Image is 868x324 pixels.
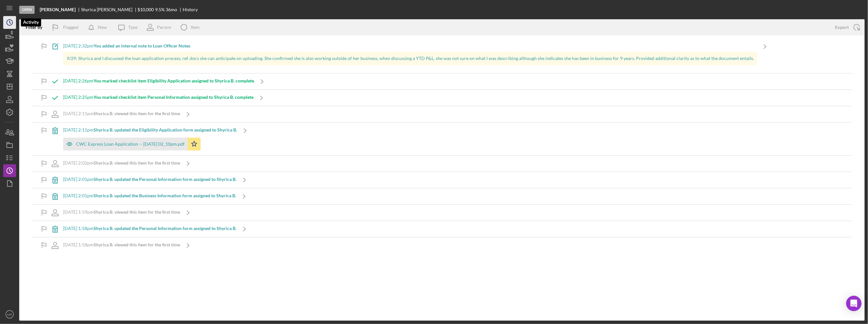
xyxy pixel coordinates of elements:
a: [DATE] 2:01pmShyrica B. updated the Personal Information form assigned to Shyrica B. [47,172,252,188]
b: Shyrica B. viewed this item for the first time [94,242,180,247]
div: New [98,21,107,34]
a: [DATE] 1:58pmShyrica B. updated the Personal Information form assigned to Shyrica B. [47,221,252,237]
button: New [85,21,113,34]
div: [DATE] 2:11pm [63,127,237,132]
b: Shyrica B. updated the Eligibility Application form assigned to Shyrica B. [94,127,237,132]
div: [DATE] 1:58pm [63,226,236,231]
a: [DATE] 2:11pmShyrica B. updated the Eligibility Application form assigned to Shyrica B.CWC Expres... [47,123,253,155]
div: [DATE] 2:25pm [63,95,253,100]
button: MR [3,308,16,321]
div: CWC Express Loan Application -- [DATE] 02_10pm.pdf [76,141,185,147]
div: [DATE] 1:58pm [63,242,180,247]
div: Shyrica [PERSON_NAME] [81,7,138,12]
a: [DATE] 2:32pmYou added an internal note to Loan Officer Notes9/29: Shyrica and I discussed the lo... [47,38,773,73]
b: You marked checklist item Eligibility Application assigned to Shyrica B. complete [94,78,254,83]
div: 36 mo [166,7,177,12]
div: History [183,7,198,12]
span: $10,000 [138,7,154,12]
b: Shyrica B. updated the Personal Information form assigned to Shyrica B. [94,226,236,231]
button: CWC Express Loan Application -- [DATE] 02_10pm.pdf [63,138,201,150]
div: Open Intercom Messenger [846,296,862,311]
div: Open [19,6,35,14]
p: 9/29: Shyrica and I discussed the loan application process, ref. docs she can anticipate on uploa... [67,55,754,62]
b: You marked checklist item Personal Information assigned to Shyrica B. complete [94,94,253,100]
a: [DATE] 2:02pmShyrica B. viewed this item for the first time [47,156,196,172]
div: [DATE] 1:59pm [63,209,180,215]
div: [DATE] 2:11pm [63,111,180,116]
div: [DATE] 2:26pm [63,78,254,83]
div: 9.5 % [155,7,165,12]
b: Shyrica B. updated the Personal Information form assigned to Shyrica B. [94,176,236,182]
a: [DATE] 2:25pmYou marked checklist item Personal Information assigned to Shyrica B. complete [47,90,269,106]
a: [DATE] 1:59pmShyrica B. viewed this item for the first time [47,205,196,221]
div: Type [128,25,137,30]
b: [PERSON_NAME] [40,7,76,12]
b: Shyrica B. updated the Business Information form assigned to Shyrica B. [94,193,236,198]
div: [DATE] 2:01pm [63,193,236,198]
b: Shyrica B. viewed this item for the first time [94,160,180,166]
b: Shyrica B. viewed this item for the first time [94,209,180,215]
div: [DATE] 2:32pm [63,43,757,48]
a: [DATE] 1:58pmShyrica B. viewed this item for the first time [47,237,196,253]
b: Shyrica B. viewed this item for the first time [94,111,180,116]
div: [DATE] 2:02pm [63,160,180,166]
div: [DATE] 2:01pm [63,177,236,182]
div: Filter by [26,25,47,30]
button: Flagged [47,21,85,34]
text: MR [7,313,12,316]
div: Export [835,21,849,34]
div: Flagged [63,21,79,34]
a: [DATE] 2:01pmShyrica B. updated the Business Information form assigned to Shyrica B. [47,188,252,204]
a: [DATE] 2:26pmYou marked checklist item Eligibility Application assigned to Shyrica B. complete [47,73,270,90]
b: You added an internal note to Loan Officer Notes [94,43,190,48]
button: Export [829,21,865,34]
div: Person [157,25,171,30]
a: [DATE] 2:11pmShyrica B. viewed this item for the first time [47,106,196,122]
div: Item [191,25,200,30]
